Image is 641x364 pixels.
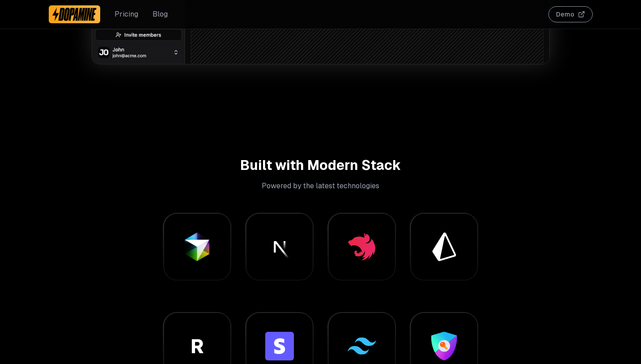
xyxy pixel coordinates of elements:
[548,6,593,22] button: Demo
[115,9,138,20] a: Pricing
[153,9,168,20] a: Blog
[49,181,593,191] p: Powered by the latest technologies
[52,7,97,21] img: Dopamine
[49,157,593,174] h2: Built with Modern Stack
[49,5,101,23] a: Dopamine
